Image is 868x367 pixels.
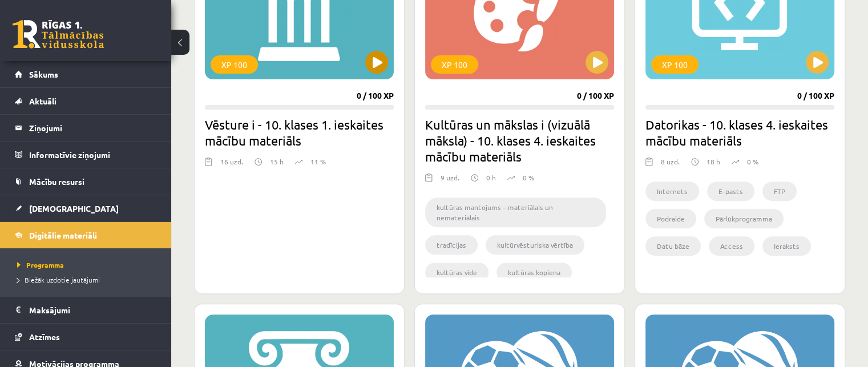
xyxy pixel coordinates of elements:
[15,222,157,248] a: Digitālie materiāli
[270,156,284,167] p: 15 h
[645,182,699,201] li: Internets
[651,55,699,74] div: XP 100
[523,172,534,183] p: 0 %
[29,332,60,342] span: Atzīmes
[425,235,478,255] li: tradīcijas
[15,88,157,114] a: Aktuāli
[762,236,811,256] li: Ieraksts
[425,197,606,227] li: kultūras mantojums – materiālais un nemateriālais
[29,297,157,323] legend: Maksājumi
[425,116,614,164] h2: Kultūras un mākslas i (vizuālā māksla) - 10. klases 4. ieskaites mācību materiāls
[29,203,119,213] span: [DEMOGRAPHIC_DATA]
[661,156,680,174] div: 8 uzd.
[29,69,58,79] span: Sākums
[15,297,157,323] a: Maksājumi
[15,61,157,87] a: Sākums
[17,260,64,269] span: Programma
[13,20,104,49] a: Rīgas 1. Tālmācības vidusskola
[645,236,701,256] li: Datu bāze
[486,235,584,255] li: kultūrvēsturiska vērtība
[431,55,478,74] div: XP 100
[29,230,97,240] span: Digitālie materiāli
[29,142,157,168] legend: Informatīvie ziņojumi
[441,172,459,189] div: 9 uzd.
[15,115,157,141] a: Ziņojumi
[15,195,157,221] a: [DEMOGRAPHIC_DATA]
[645,209,696,228] li: Podraide
[15,142,157,168] a: Informatīvie ziņojumi
[762,182,797,201] li: FTP
[709,236,754,256] li: Access
[15,324,157,350] a: Atzīmes
[425,263,488,282] li: kultūras vide
[15,168,157,195] a: Mācību resursi
[17,275,160,285] a: Biežāk uzdotie jautājumi
[707,182,754,201] li: E-pasts
[211,55,258,74] div: XP 100
[220,156,243,174] div: 16 uzd.
[29,96,56,106] span: Aktuāli
[747,156,758,167] p: 0 %
[704,209,784,228] li: Pārlūkprogramma
[310,156,326,167] p: 11 %
[29,115,157,141] legend: Ziņojumi
[17,260,160,270] a: Programma
[706,156,720,167] p: 18 h
[486,172,496,183] p: 0 h
[205,116,394,148] h2: Vēsture i - 10. klases 1. ieskaites mācību materiāls
[17,275,100,284] span: Biežāk uzdotie jautājumi
[29,176,84,187] span: Mācību resursi
[496,263,572,282] li: kultūras kopiena
[645,116,834,148] h2: Datorikas - 10. klases 4. ieskaites mācību materiāls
